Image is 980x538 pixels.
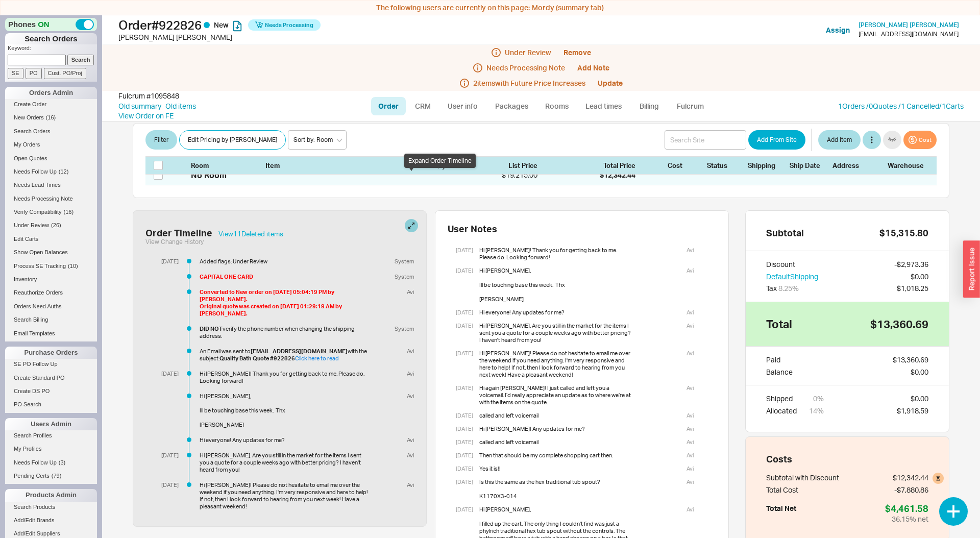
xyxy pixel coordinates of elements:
[669,97,711,115] a: Fulcrum
[818,130,861,150] button: Add Item
[265,18,313,32] span: Needs Processing
[52,473,62,479] span: ( 79 )
[577,64,609,72] button: Add Note
[748,161,786,170] div: Shipping
[251,348,348,355] b: [EMAIL_ADDRESS][DOMAIN_NAME]
[5,220,97,231] a: Under Review(26)
[14,263,66,269] span: Process SE Tracking
[489,161,537,170] div: List Price
[766,503,796,524] div: Total Net
[487,97,535,115] a: Packages
[248,19,321,31] button: Needs Processing
[5,274,97,285] a: Inventory
[5,502,97,512] a: Search Products
[118,32,493,42] div: [PERSON_NAME] [PERSON_NAME]
[145,238,204,246] button: View Change History
[939,102,964,110] a: /1Carts
[473,79,585,87] span: 2 item s with Future Price Increases
[456,435,473,449] div: [DATE]
[5,139,97,150] a: My Orders
[403,393,414,400] div: Avi
[766,355,793,365] div: Paid
[505,48,551,57] span: Under Review
[154,134,168,146] span: Filter
[665,130,746,150] input: Search Site
[59,459,65,466] span: ( 3 )
[403,348,414,355] div: Avi
[5,430,97,441] a: Search Profiles
[390,325,414,332] div: System
[200,452,369,473] div: Hi [PERSON_NAME]. Are you still in the market for the items I sent you a quote for a couple weeks...
[5,457,97,468] a: Needs Follow Up(3)
[200,481,369,510] div: Hi [PERSON_NAME]! Please do not hesitate to email me over the weekend if you need anything. I'm v...
[687,264,694,306] div: Avi
[532,3,604,12] span: Mordy (summary tab)
[766,367,793,377] div: Balance
[766,283,818,294] div: Tax
[832,161,884,170] div: Address
[766,227,804,238] div: Subtotal
[200,436,369,444] div: Hi everyone! Any updates for me?
[646,161,701,170] div: Cost
[479,462,631,475] div: Yes it is!!
[5,166,97,177] a: Needs Follow Up(12)
[888,161,928,170] div: Warehouse
[479,243,631,264] div: Hi [PERSON_NAME]! Thank you for getting back to me. Please do. Looking forward!
[8,68,23,79] input: SE
[5,444,97,454] a: My Profiles
[265,161,430,170] div: Item
[687,462,694,475] div: Avi
[403,452,414,459] div: Avi
[456,381,473,409] div: [DATE]
[479,381,631,409] div: Hi again [PERSON_NAME]! I just called and left you a voicemail. I’d really appreciate an update a...
[5,18,97,31] div: Phones
[295,355,339,362] a: Click here to read
[14,168,57,175] span: Needs Follow Up
[200,348,369,362] div: An Email was sent to with the subject:
[456,347,473,381] div: [DATE]
[456,243,473,264] div: [DATE]
[5,33,97,44] h1: Search Orders
[14,473,50,479] span: Pending Certs
[5,418,97,430] div: Users Admin
[911,272,928,282] div: $0.00
[153,452,179,459] div: [DATE]
[390,258,414,265] div: System
[687,449,694,462] div: Avi
[14,222,49,228] span: Under Review
[5,359,97,370] a: SE PO Follow Up
[200,273,253,280] strong: CAPITAL ONE CARD
[14,209,62,215] span: Verify Compatibility
[118,91,179,101] div: Fulcrum # 1095848
[687,422,694,435] div: Avi
[757,134,797,146] span: Add From Site
[403,288,414,296] div: Avi
[200,325,369,339] div: verify the phone number when changing the shipping address.
[5,99,97,110] a: Create Order
[911,394,928,404] div: $0.00
[14,195,73,202] span: Needs Processing Note
[5,301,97,312] a: Orders Need Auths
[68,263,78,269] span: ( 10 )
[859,21,959,29] a: [PERSON_NAME] [PERSON_NAME]
[145,130,177,150] button: Filter
[5,314,97,325] a: Search Billing
[687,347,694,381] div: Avi
[5,180,97,190] a: Needs Lead Times
[456,306,473,319] div: [DATE]
[885,503,928,514] div: $4,461.58
[766,473,839,483] div: Subtotal with Discount
[563,48,591,57] button: Remove
[456,264,473,306] div: [DATE]
[687,381,694,409] div: Avi
[200,288,369,303] div: Converted to New order on [DATE] 05:04:19 PM by [PERSON_NAME].
[600,170,635,180] div: $12,342.44
[903,131,937,149] button: Cost
[14,114,44,120] span: New Orders
[200,370,369,384] div: Hi [PERSON_NAME]! Thank you for getting back to me. Please do. Looking forward!
[3,3,977,13] div: The following users are currently on this page:
[404,154,476,168] div: Expand Order Timeline
[456,422,473,435] div: [DATE]
[456,462,473,475] div: [DATE]
[5,126,97,137] a: Search Orders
